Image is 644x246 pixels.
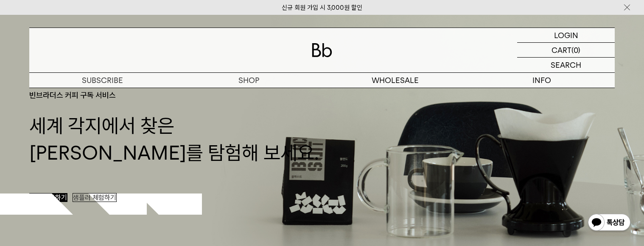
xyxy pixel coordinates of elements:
[29,73,176,88] a: SUBSCRIBE
[554,28,578,42] p: LOGIN
[176,73,322,88] a: SHOP
[322,73,468,88] p: WHOLESALE
[73,193,116,202] span: 샘플러 체험하기
[29,91,615,100] h3: 빈브라더스 커피 구독 서비스
[552,43,571,57] p: CART
[571,43,580,57] p: (0)
[312,43,332,57] img: 로고
[73,193,117,202] a: 샘플러 체험하기
[29,193,67,202] a: 커피 구독하기
[468,73,615,88] p: INFO
[30,193,67,202] span: 커피 구독하기
[282,4,362,11] a: 신규 회원 가입 시 3,000원 할인
[29,100,615,167] h1: 세계 각지에서 찾은 [PERSON_NAME]를 탐험해 보세요.
[517,43,615,58] a: CART (0)
[551,58,581,72] p: SEARCH
[587,213,631,233] img: 카카오톡 채널 1:1 채팅 버튼
[517,28,615,43] a: LOGIN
